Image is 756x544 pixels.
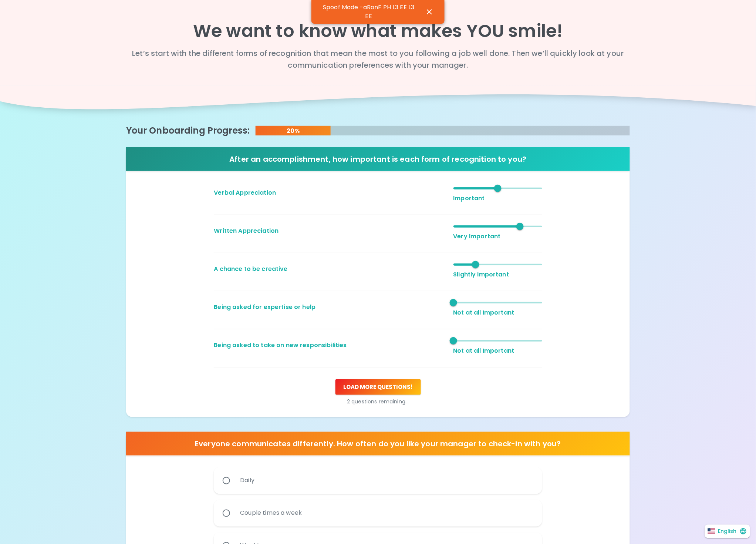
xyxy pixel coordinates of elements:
p: Being asked to take on new responsibilities [214,341,447,350]
p: Written Appreciation [214,226,447,235]
p: 20% [256,127,330,135]
p: Slightly Important [453,270,542,279]
p: We want to know what makes YOU smile! [126,21,630,41]
h5: Your Onboarding Progress: [126,125,250,137]
p: Important [453,194,542,203]
h6: After an accomplishment, how important is each form of recognition to you? [129,153,627,165]
p: English [718,528,737,535]
p: Very Important [453,232,542,241]
p: Not at all Important [453,308,542,317]
div: Daily [234,467,260,494]
h6: Everyone communicates differently. How often do you like your manager to check-in with you? [129,438,627,450]
button: English [705,525,750,538]
img: United States flag [708,528,715,534]
p: A chance to be creative [214,265,447,273]
p: Let’s start with the different forms of recognition that mean the most to you following a job wel... [126,47,630,71]
div: Couple times a week [234,500,308,527]
button: Load more questions! [335,379,421,395]
p: 2 questions remaining... [132,398,624,405]
p: Being asked for expertise or help [214,303,447,312]
p: Not at all Important [453,346,542,355]
p: Verbal Appreciation [214,188,447,197]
